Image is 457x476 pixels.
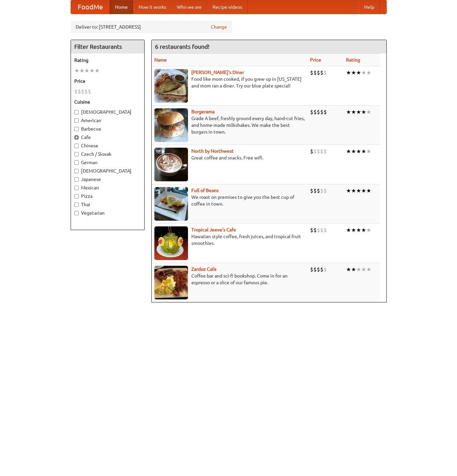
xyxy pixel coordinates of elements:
[323,148,327,155] li: $
[320,69,323,76] li: $
[154,57,167,63] a: Name
[74,193,141,199] label: Pizza
[71,40,144,53] h4: Filter Restaurants
[74,78,141,84] h5: Price
[366,266,371,273] li: ★
[74,144,79,148] input: Chinese
[74,160,79,165] input: German
[356,187,361,194] li: ★
[351,148,356,155] li: ★
[356,69,361,76] li: ★
[313,266,317,273] li: $
[317,187,320,194] li: $
[323,108,327,116] li: $
[356,266,361,273] li: ★
[366,187,371,194] li: ★
[191,188,219,193] b: Full of Beans
[133,0,172,14] a: How it works
[154,154,305,161] p: Great coffee and snacks. Free wifi.
[317,266,320,273] li: $
[74,186,79,190] input: Mexican
[356,148,361,155] li: ★
[74,127,79,131] input: Barbecue
[361,226,366,234] li: ★
[74,142,141,149] label: Chinese
[74,110,79,114] input: [DEMOGRAPHIC_DATA]
[366,69,371,76] li: ★
[356,226,361,234] li: ★
[78,88,81,95] li: $
[366,148,371,155] li: ★
[172,0,207,14] a: Who we are
[211,24,227,30] a: Change
[310,69,313,76] li: $
[74,159,141,166] label: German
[74,118,79,123] input: American
[320,226,323,234] li: $
[74,99,141,105] h5: Cuisine
[310,148,313,155] li: $
[191,148,234,154] a: North by Northwest
[320,148,323,155] li: $
[154,108,188,142] img: burgerama.jpg
[74,201,141,208] label: Thai
[154,148,188,181] img: north.jpg
[74,57,141,64] h5: Rating
[154,266,188,299] img: zardoz.jpg
[74,168,141,174] label: [DEMOGRAPHIC_DATA]
[313,108,317,116] li: $
[154,76,305,89] p: Food like mom cooked, if you grew up in [US_STATE] and mom ran a diner. Try our blue plate special!
[351,187,356,194] li: ★
[323,187,327,194] li: $
[74,211,79,215] input: Vegetarian
[74,109,141,115] label: [DEMOGRAPHIC_DATA]
[191,109,215,114] a: Burgerama
[74,88,78,95] li: $
[366,226,371,234] li: ★
[361,266,366,273] li: ★
[74,203,79,207] input: Thai
[313,148,317,155] li: $
[74,117,141,124] label: American
[74,176,141,183] label: Japanese
[191,227,236,232] a: Tropical Jeeve's Cafe
[74,125,141,132] label: Barbecue
[71,0,110,14] a: FoodMe
[74,67,79,74] li: ★
[351,69,356,76] li: ★
[154,69,188,103] img: sallys.jpg
[191,266,217,272] b: Zardoz Cafe
[155,43,210,50] ng-pluralize: 6 restaurants found!
[361,148,366,155] li: ★
[361,108,366,116] li: ★
[361,187,366,194] li: ★
[366,108,371,116] li: ★
[154,233,305,247] p: Hawaiian style coffee, fresh juices, and tropical fruit smoothies.
[84,88,88,95] li: $
[154,187,188,221] img: beans.jpg
[351,108,356,116] li: ★
[74,169,79,173] input: [DEMOGRAPHIC_DATA]
[94,67,100,74] li: ★
[84,67,89,74] li: ★
[74,210,141,216] label: Vegetarian
[317,108,320,116] li: $
[320,187,323,194] li: $
[359,0,380,14] a: Help
[74,135,79,140] input: Cafe
[313,187,317,194] li: $
[191,70,244,75] a: [PERSON_NAME]'s Diner
[346,148,351,155] li: ★
[346,187,351,194] li: ★
[323,69,327,76] li: $
[74,177,79,182] input: Japanese
[79,67,84,74] li: ★
[317,226,320,234] li: $
[154,272,305,286] p: Coffee bar and sci-fi bookshop. Come in for an espresso or a slice of our famous pie.
[88,88,91,95] li: $
[310,108,313,116] li: $
[74,152,79,156] input: Czech / Slovak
